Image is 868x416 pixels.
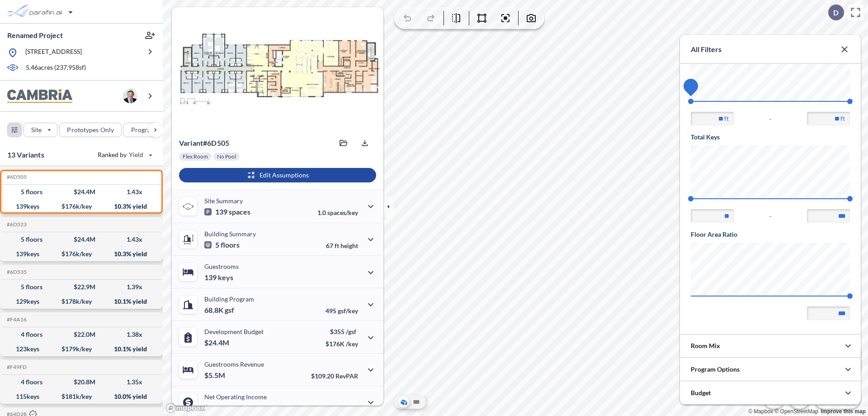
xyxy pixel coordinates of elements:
[724,114,729,123] label: ft
[204,263,239,270] p: Guestrooms
[31,125,42,134] p: Site
[5,174,27,180] h5: Click to copy the code
[346,340,358,348] span: /key
[691,341,720,350] p: Room Mix
[691,133,850,142] h5: Total Keys
[691,365,740,374] p: Program Options
[183,153,208,160] p: Flex Room
[25,47,82,58] p: [STREET_ADDRESS]
[204,360,264,368] p: Guestrooms Revenue
[691,112,850,125] div: -
[684,83,698,89] span: 44.75
[204,207,250,216] p: 139
[311,372,358,380] p: $109.20
[748,408,773,415] a: Mapbox
[335,242,339,249] span: ft
[179,168,376,182] button: Edit Assumptions
[218,273,233,282] span: keys
[179,139,229,148] p: # 6d505
[204,306,234,315] p: 68.8K
[691,44,722,55] p: All Filters
[26,63,86,73] p: 5.46 acres ( 237,958 sf)
[327,209,358,216] span: spaces/key
[346,328,356,335] span: /gsf
[320,405,358,412] p: 45.0%
[317,209,358,216] p: 1.0
[204,328,264,335] p: Development Budget
[204,197,243,205] p: Site Summary
[774,408,818,415] a: OpenStreetMap
[217,153,236,160] p: No Pool
[204,403,226,412] p: $2.5M
[204,371,226,380] p: $5.5M
[840,114,845,123] label: ft
[123,123,172,137] button: Program
[325,328,358,335] p: $355
[340,242,358,249] span: height
[7,149,44,160] p: 13 Variants
[204,230,256,238] p: Building Summary
[131,125,156,134] p: Program
[129,150,144,159] span: Yield
[204,240,240,249] p: 5
[59,123,122,137] button: Prototypes Only
[691,209,850,223] div: -
[225,306,234,315] span: gsf
[259,171,309,180] p: Edit Assumptions
[204,273,233,282] p: 139
[90,148,158,162] button: Ranked by Yield
[5,221,27,228] h5: Click to copy the code
[24,123,57,137] button: Site
[165,403,205,413] a: Mapbox homepage
[325,340,358,348] p: $176K
[5,269,27,275] h5: Click to copy the code
[204,295,254,303] p: Building Program
[691,388,711,397] p: Budget
[5,316,27,323] h5: Click to copy the code
[338,405,358,412] span: margin
[335,372,358,380] span: RevPAR
[325,307,358,315] p: 495
[204,393,267,401] p: Net Operating Income
[326,242,358,249] p: 67
[7,30,63,40] p: Renamed Project
[338,307,358,315] span: gsf/key
[229,207,250,216] span: spaces
[179,139,203,147] span: Variant
[123,89,137,103] img: user logo
[411,397,422,407] button: Site Plan
[204,338,231,347] p: $24.4M
[821,408,866,415] a: Improve this map
[691,230,850,239] h5: Floor Area Ratio
[221,240,240,249] span: floors
[398,397,409,407] button: Aerial View
[7,89,72,103] img: BrandImage
[5,364,27,370] h5: Click to copy the code
[833,9,839,17] p: D
[67,125,114,134] p: Prototypes Only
